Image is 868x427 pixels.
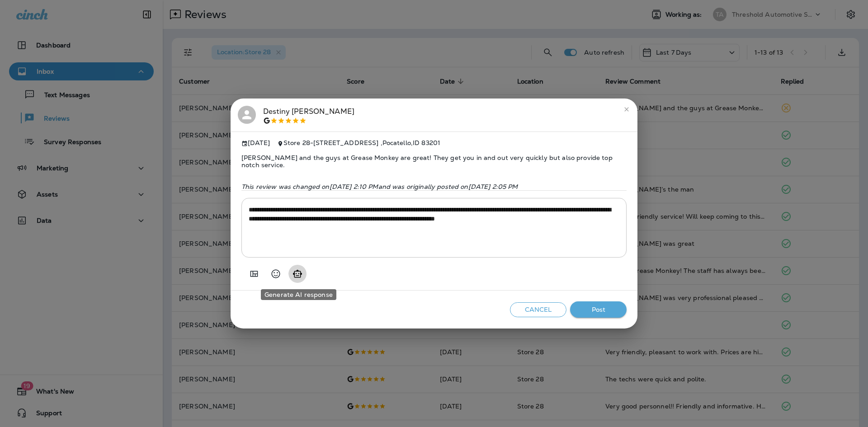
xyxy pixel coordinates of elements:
button: Add in a premade template [245,265,263,283]
span: Store 28 - [STREET_ADDRESS] , Pocatello , ID 83201 [283,139,440,147]
button: Generate AI response [288,265,307,283]
button: Select an emoji [267,265,285,283]
span: [DATE] [241,139,270,147]
button: Cancel [510,302,566,317]
span: and was originally posted on [DATE] 2:05 PM [378,183,518,191]
div: Destiny [PERSON_NAME] [263,106,354,125]
p: This review was changed on [DATE] 2:10 PM [241,183,627,190]
div: Generate AI response [261,289,336,300]
span: [PERSON_NAME] and the guys at Grease Monkey are great! They get you in and out very quickly but a... [241,147,627,176]
button: Post [570,301,627,318]
button: close [619,102,634,117]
